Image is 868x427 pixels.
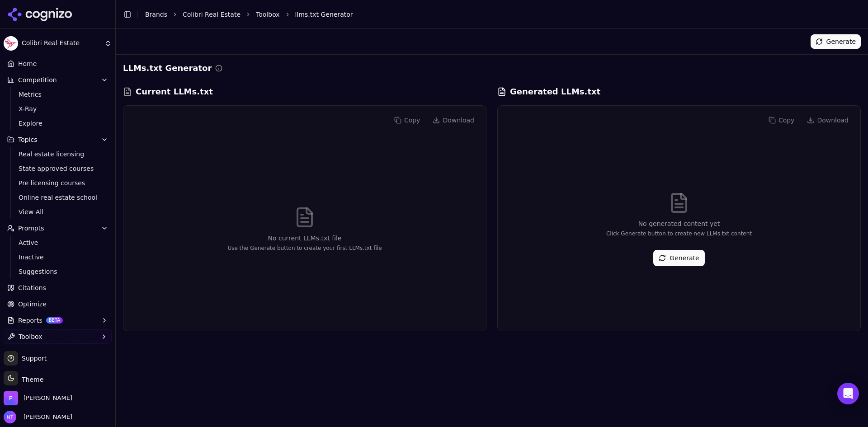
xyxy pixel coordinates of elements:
[24,394,72,402] span: Perrill
[18,135,38,144] span: Topics
[4,411,16,423] img: Nate Tower
[19,253,97,262] span: Inactive
[18,59,37,68] span: Home
[15,251,101,263] a: Inactive
[15,177,101,189] a: Pre licensing courses
[19,164,97,173] span: State approved courses
[123,62,212,75] h2: LLMs.txt Generator
[15,265,101,278] a: Suggestions
[295,10,353,19] span: llms.txt Generator
[4,313,112,328] button: ReportsBETA
[183,10,241,19] a: Colibri Real Estate
[20,413,72,421] span: [PERSON_NAME]
[18,376,43,383] span: Theme
[19,332,42,341] span: Toolbox
[15,162,101,175] a: State approved courses
[15,206,101,218] a: View All
[4,132,112,147] button: Topics
[4,329,112,344] button: Toolbox
[19,207,97,216] span: View All
[15,236,101,249] a: Active
[4,56,112,71] a: Home
[136,85,213,98] h3: Current LLMs.txt
[837,383,859,404] div: Open Intercom Messenger
[4,281,112,295] a: Citations
[256,10,280,19] a: Toolbox
[15,148,101,160] a: Real estate licensing
[811,34,861,49] button: Generate
[606,219,752,228] p: No generated content yet
[19,238,97,247] span: Active
[18,354,47,363] span: Support
[18,316,42,325] span: Reports
[19,104,97,113] span: X-Ray
[4,73,112,87] button: Competition
[227,234,382,243] p: No current LLMs.txt file
[15,191,101,204] a: Online real estate school
[18,300,47,309] span: Optimize
[15,117,101,130] a: Explore
[15,103,101,115] a: X-Ray
[22,39,101,47] span: Colibri Real Estate
[227,244,382,252] p: Use the Generate button to create your first LLMs.txt file
[4,221,112,235] button: Prompts
[18,283,46,292] span: Citations
[19,178,97,188] span: Pre licensing courses
[46,317,63,324] span: BETA
[4,411,72,423] button: Open user button
[4,391,18,405] img: Perrill
[510,85,600,98] h3: Generated LLMs.txt
[18,224,44,233] span: Prompts
[19,267,97,276] span: Suggestions
[145,11,167,18] a: Brands
[19,119,97,128] span: Explore
[4,391,72,405] button: Open organization switcher
[19,193,97,202] span: Online real estate school
[19,150,97,159] span: Real estate licensing
[606,230,752,237] p: Click Generate button to create new LLMs.txt content
[4,297,112,311] a: Optimize
[145,10,843,19] nav: breadcrumb
[653,250,704,266] button: Generate
[4,36,18,51] img: Colibri Real Estate
[18,75,57,84] span: Competition
[15,88,101,101] a: Metrics
[19,90,97,99] span: Metrics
